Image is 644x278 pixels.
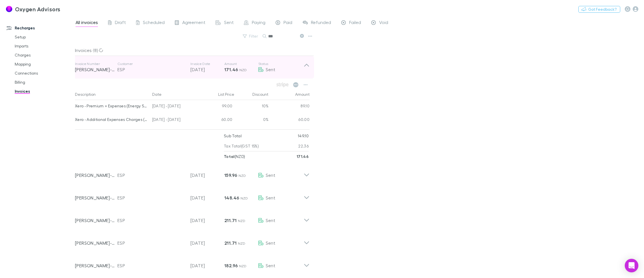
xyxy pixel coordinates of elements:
span: NZD [238,219,246,223]
div: Invoice Number[PERSON_NAME]-0835CustomerESPInvoice Date[DATE]Amount171.46 NZDStatusSent [70,56,314,79]
div: [PERSON_NAME]-0572ESP[DATE]182.96 NZDSent [70,252,314,275]
strong: 211.71 [224,218,237,223]
strong: 159.96 [224,172,237,178]
span: Agreement [182,19,205,27]
span: Scheduled [143,19,165,27]
img: Oxygen Advisors's Logo [6,6,13,12]
p: [DATE] [190,194,224,201]
p: Invoice Date [190,62,224,66]
a: Connections [9,69,78,78]
a: Mapping [9,60,78,69]
strong: 171.46 [297,154,309,159]
p: [PERSON_NAME]-0684 [75,217,117,224]
span: Sent [266,263,275,268]
a: Recharges [1,23,78,32]
button: Filter [240,33,261,40]
p: [DATE] [190,240,224,246]
strong: 182.96 [224,263,238,268]
div: Open Intercom Messenger [625,259,638,272]
button: Got Feedback? [578,6,620,13]
p: [PERSON_NAME]-0708 [75,194,117,201]
a: Imports [9,42,78,51]
strong: Total [224,154,235,159]
div: ESP [117,240,185,246]
div: [PERSON_NAME]-0684ESP[DATE]211.71 NZDSent [70,207,314,229]
div: 60.00 [269,114,310,127]
p: 22.36 [298,141,309,151]
p: [PERSON_NAME]-0572 [75,262,117,269]
div: [PERSON_NAME]-0634ESP[DATE]211.71 NZDSent [70,229,314,252]
span: Paying [252,19,265,27]
div: [PERSON_NAME]-0777ESP[DATE]159.96 NZDSent [70,162,314,184]
span: NZD [239,264,247,268]
div: Xero - Premium + Expenses (Energy Solution Providers Limited T/a BraveGen) [75,100,148,112]
a: Setup [9,32,78,42]
span: All invoices [76,19,98,27]
strong: 211.71 [224,240,237,246]
p: Tax Total (GST 15%) [224,141,259,151]
div: [PERSON_NAME]-0708ESP[DATE]148.46 NZDSent [70,184,314,207]
span: Sent [224,19,234,27]
span: Refunded [311,19,331,27]
p: Customer [117,62,185,66]
span: NZD [239,68,247,72]
p: [DATE] [190,262,224,269]
div: ESP [117,262,185,269]
strong: 171.46 [224,67,238,72]
div: ESP [117,194,185,201]
div: 0% [235,114,269,127]
span: NZD [239,173,246,178]
a: Charges [9,51,78,60]
p: [DATE] [190,66,224,73]
p: ( NZD ) [224,151,245,162]
div: [DATE] - [DATE] [150,114,201,127]
h3: Oxygen Advisors [15,6,61,12]
div: 60.00 [201,114,235,127]
p: Status [258,62,304,66]
p: Invoice Number [75,62,117,66]
div: Xero - Additional Expenses Charges (Energy Solution Providers Limited T/a BraveGen) [75,114,148,125]
p: Sub Total [224,131,242,141]
span: Sent [266,195,275,200]
span: Sent [266,67,275,72]
strong: 148.46 [224,195,239,201]
span: Draft [115,19,126,27]
a: Oxygen Advisors [2,2,64,16]
p: [PERSON_NAME]-0835 [75,66,117,73]
div: 99.00 [201,100,235,114]
div: ESP [117,66,185,73]
p: [PERSON_NAME]-0634 [75,240,117,246]
p: 149.10 [298,131,309,141]
span: Sent [266,172,275,178]
a: Invoices [9,87,78,96]
p: [DATE] [190,217,224,224]
div: [DATE] - [DATE] [150,100,201,114]
span: Paid [284,19,292,27]
span: NZD [238,241,246,246]
p: Amount [224,62,258,66]
span: Void [379,19,388,27]
div: ESP [117,172,185,179]
span: Failed [349,19,361,27]
span: Sent [266,218,275,223]
p: [DATE] [190,172,224,179]
div: 89.10 [269,100,310,114]
div: ESP [117,217,185,224]
span: NZD [241,196,248,200]
a: Billing [9,78,78,87]
span: Available when invoice is finalised [275,81,290,89]
span: Sent [266,240,275,246]
p: [PERSON_NAME]-0777 [75,172,117,179]
div: 10% [235,100,269,114]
